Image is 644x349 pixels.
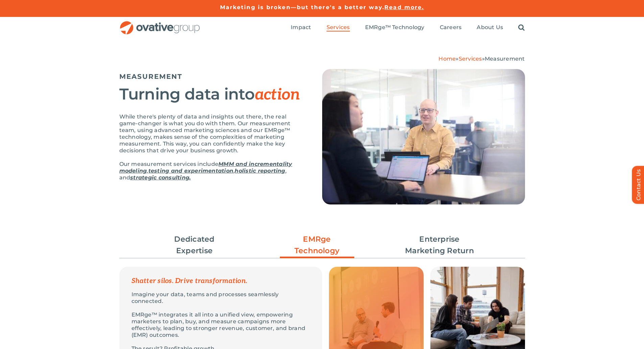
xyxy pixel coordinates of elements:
a: testing and experimentation [148,168,233,174]
p: EMRge™ integrates it all into a unified view, empowering marketers to plan, buy, and measure camp... [132,311,310,339]
a: OG_Full_horizontal_RGB [119,20,200,27]
a: Services [327,24,350,31]
ul: Post Filters [119,230,525,260]
a: Home [438,56,456,62]
a: Services [459,56,482,62]
a: Search [518,24,525,31]
span: Impact [291,24,311,31]
p: While there's plenty of data and insights out there, the real game-changer is what you do with th... [119,113,305,154]
p: Our measurement services include , , , and [119,161,305,181]
p: Imagine your data, teams and processes seamlessly connected. [132,291,310,305]
a: Enterprise Marketing Return [402,234,477,257]
a: MMM and incrementality modeling [119,161,292,174]
a: strategic consulting. [130,174,191,181]
a: Dedicated Expertise [157,234,232,257]
span: EMRge™ Technology [365,24,425,31]
em: action [255,85,300,104]
span: About Us [477,24,503,31]
a: Marketing is broken—but there's a better way. [220,4,385,10]
span: » » [438,56,525,62]
a: About Us [477,24,503,31]
a: Careers [440,24,462,31]
a: holistic reporting [235,168,285,174]
span: Careers [440,24,462,31]
a: Read more. [384,4,424,10]
p: Shatter silos. Drive transformation. [132,278,310,284]
a: EMRge Technology [280,234,354,260]
a: EMRge™ Technology [365,24,425,31]
a: Impact [291,24,311,31]
h2: Turning data into [119,86,305,103]
h5: MEASUREMENT [119,72,305,81]
span: Measurement [485,56,525,62]
span: Services [327,24,350,31]
nav: Menu [291,17,525,39]
img: Measurement – Hero [322,69,525,204]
